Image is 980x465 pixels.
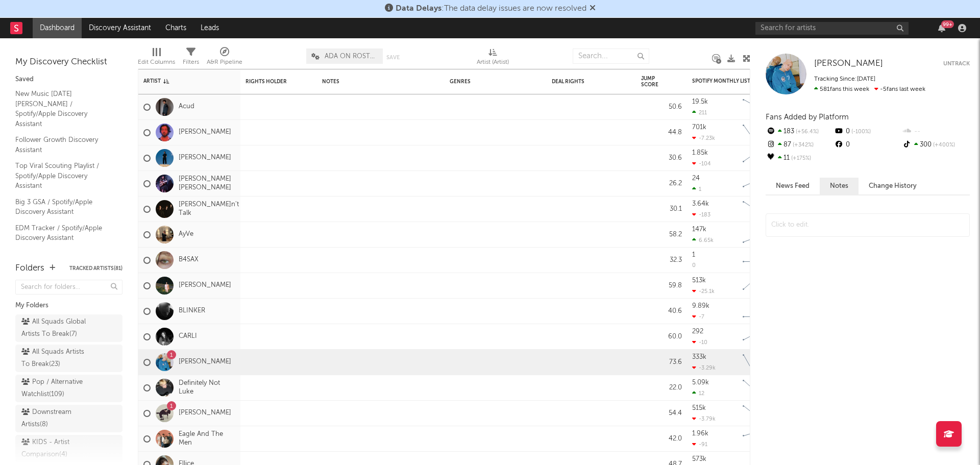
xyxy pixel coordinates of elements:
[246,79,297,85] div: Rights Holder
[179,256,199,264] a: B4SAX
[794,129,819,135] span: +56.4 %
[738,145,784,171] svg: Chart title
[766,113,849,121] span: Fans Added by Platform
[477,43,509,73] div: Artist (Artist)
[641,331,682,343] div: 60.0
[82,18,158,38] a: Discovery Assistant
[814,59,883,69] a: [PERSON_NAME]
[766,178,820,194] button: News Feed
[641,280,682,292] div: 59.8
[692,263,696,268] div: 0
[692,277,706,284] div: 513k
[15,160,112,191] a: Top Viral Scouting Playlist / Spotify/Apple Discovery Assistant
[791,142,814,148] span: +342 %
[15,300,122,312] div: My Folders
[692,109,707,116] div: 211
[766,125,834,138] div: 183
[179,281,231,290] a: [PERSON_NAME]
[814,59,883,68] span: [PERSON_NAME]
[477,56,509,68] div: Artist (Artist)
[692,303,709,309] div: 9.89k
[143,78,220,84] div: Artist
[692,160,711,167] div: -104
[943,59,970,69] button: Untrack
[138,56,175,68] div: Edit Columns
[396,5,586,13] span: : The data delay issues are now resolved
[692,237,714,243] div: 6.65k
[692,252,695,258] div: 1
[738,197,784,222] svg: Chart title
[179,379,235,397] a: Definitely Not Luke
[641,101,682,113] div: 50.6
[179,175,235,192] a: [PERSON_NAME] [PERSON_NAME]
[179,332,197,341] a: CARLI
[69,266,122,271] button: Tracked Artists(81)
[692,354,706,360] div: 333k
[692,405,706,411] div: 515k
[179,358,231,366] a: [PERSON_NAME]
[692,226,706,233] div: 147k
[15,56,122,68] div: My Discovery Checklist
[552,79,605,85] div: Deal Rights
[692,175,700,182] div: 24
[193,18,226,38] a: Leads
[179,230,193,239] a: AyVe
[834,138,901,152] div: 0
[15,74,122,86] div: Saved
[15,345,122,372] a: All Squads Artists To Break(23)
[692,430,708,437] div: 1.96k
[396,5,442,13] span: Data Delays
[692,364,716,371] div: -3.29k
[641,178,682,190] div: 26.2
[902,125,970,138] div: --
[179,409,231,418] a: [PERSON_NAME]
[179,307,205,315] a: BLINKER
[15,405,122,432] a: Downstream Artists(8)
[738,171,784,197] svg: Chart title
[641,433,682,445] div: 42.0
[179,154,231,162] a: [PERSON_NAME]
[859,178,927,194] button: Change History
[820,178,859,194] button: Notes
[692,339,707,346] div: -10
[641,127,682,139] div: 44.8
[15,375,122,402] a: Pop / Alternative Watchlist(109)
[183,43,199,73] div: Filters
[902,138,970,152] div: 300
[590,5,596,13] span: Dismiss
[15,223,112,243] a: EDM Tracker / Spotify/Apple Discovery Assistant
[738,375,784,401] svg: Chart title
[573,48,649,64] input: Search...
[641,305,682,317] div: 40.6
[183,56,199,68] div: Filters
[814,86,925,92] span: -5 fans last week
[738,324,784,350] svg: Chart title
[207,56,242,68] div: A&R Pipeline
[790,156,811,161] span: +175 %
[450,79,516,85] div: Genres
[207,43,242,73] div: A&R Pipeline
[325,53,378,60] span: ADA ON ROSTER CE
[15,197,112,217] a: Big 3 GSA / Spotify/Apple Discovery Assistant
[386,55,400,60] button: Save
[766,138,834,152] div: 87
[692,288,715,295] div: -25.1k
[755,22,909,35] input: Search for artists
[692,328,703,335] div: 292
[641,203,682,215] div: 30.1
[834,125,901,138] div: 0
[692,135,715,141] div: -7.23k
[179,201,239,218] a: [PERSON_NAME]n't Talk
[33,18,82,38] a: Dashboard
[21,436,93,461] div: KIDS - Artist Comparison ( 4 )
[814,86,869,92] span: 581 fans this week
[15,88,112,129] a: New Music [DATE] [PERSON_NAME] / Spotify/Apple Discovery Assistant
[15,280,122,295] input: Search for folders...
[21,316,93,340] div: All Squads Global Artists To Break ( 7 )
[641,229,682,241] div: 58.2
[692,313,704,320] div: -7
[738,350,784,375] svg: Chart title
[15,435,122,462] a: KIDS - Artist Comparison(4)
[692,211,710,218] div: -183
[850,129,871,135] span: -100 %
